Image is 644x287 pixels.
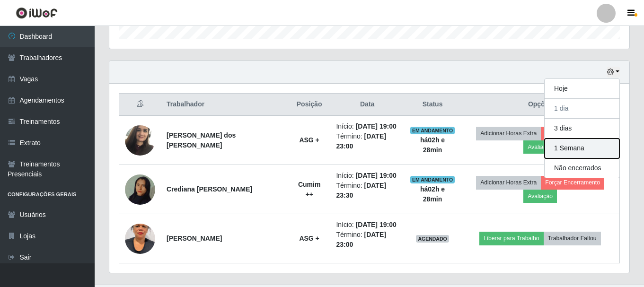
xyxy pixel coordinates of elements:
[356,122,397,130] time: [DATE] 19:00
[299,136,319,144] strong: ASG +
[336,171,398,181] li: Início:
[161,94,288,116] th: Trabalhador
[167,235,222,242] strong: [PERSON_NAME]
[336,220,398,230] li: Início:
[167,185,252,193] strong: Crediana [PERSON_NAME]
[336,131,398,151] li: Término:
[545,119,619,139] button: 3 dias
[16,7,58,19] img: CoreUI Logo
[461,94,619,116] th: Opções
[288,94,331,116] th: Posição
[336,122,398,131] li: Início:
[404,94,461,116] th: Status
[416,235,449,243] span: AGENDADO
[541,176,604,189] button: Forçar Encerramento
[298,181,320,198] strong: Cumim ++
[336,230,398,250] li: Término:
[420,136,445,154] strong: há 02 h e 28 min
[410,127,455,134] span: EM ANDAMENTO
[523,140,557,154] button: Avaliação
[545,99,619,119] button: 1 dia
[356,172,397,179] time: [DATE] 19:00
[356,221,397,228] time: [DATE] 19:00
[544,232,601,245] button: Trabalhador Faltou
[299,235,319,242] strong: ASG +
[420,185,445,203] strong: há 02 h e 28 min
[125,212,155,266] img: 1732228588701.jpeg
[336,181,398,200] li: Término:
[545,79,619,99] button: Hoje
[541,127,604,140] button: Forçar Encerramento
[545,158,619,178] button: Não encerrados
[476,176,541,189] button: Adicionar Horas Extra
[167,131,236,149] strong: [PERSON_NAME] dos [PERSON_NAME]
[523,190,557,203] button: Avaliação
[476,127,541,140] button: Adicionar Horas Extra
[125,163,155,217] img: 1755289367859.jpeg
[479,232,543,245] button: Liberar para Trabalho
[410,176,455,183] span: EM ANDAMENTO
[545,139,619,158] button: 1 Semana
[125,120,155,160] img: 1748573558798.jpeg
[330,94,404,116] th: Data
